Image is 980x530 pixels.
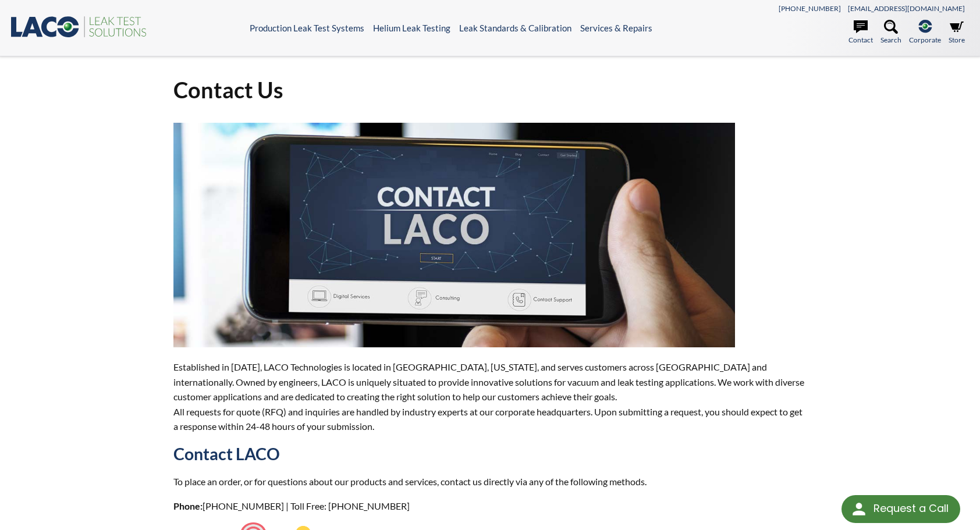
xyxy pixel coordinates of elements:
[250,23,364,33] a: Production Leak Test Systems
[949,20,965,45] a: Store
[173,499,807,514] p: [PHONE_NUMBER] | Toll Free: [PHONE_NUMBER]
[173,360,807,434] p: Established in [DATE], LACO Technologies is located in [GEOGRAPHIC_DATA], [US_STATE], and serves ...
[841,495,960,523] div: Request a Call
[848,20,873,45] a: Contact
[173,76,807,104] h1: Contact Us
[173,123,735,347] img: ContactUs.jpg
[373,23,450,33] a: Helium Leak Testing
[173,500,203,511] strong: Phone:
[173,444,280,464] strong: Contact LACO
[779,4,841,13] a: [PHONE_NUMBER]
[880,20,901,45] a: Search
[848,4,965,13] a: [EMAIL_ADDRESS][DOMAIN_NAME]
[909,34,941,45] span: Corporate
[580,23,652,33] a: Services & Repairs
[850,500,868,518] img: round button
[874,495,949,522] div: Request a Call
[459,23,571,33] a: Leak Standards & Calibration
[173,474,807,489] p: To place an order, or for questions about our products and services, contact us directly via any ...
